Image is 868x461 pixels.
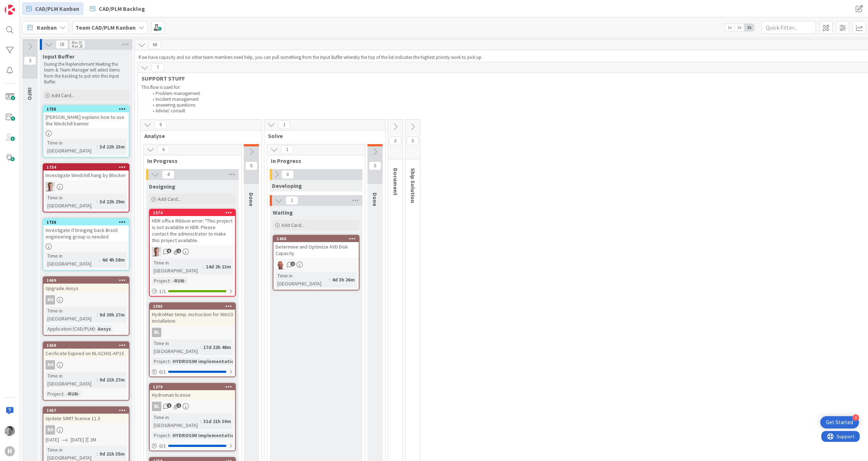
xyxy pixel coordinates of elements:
[150,247,235,257] div: BO
[176,403,181,408] span: 1
[171,431,239,439] div: HYDROSIM implementation
[152,413,200,429] div: Time in [GEOGRAPHIC_DATA]
[46,194,97,210] div: Time in [GEOGRAPHIC_DATA]
[97,450,98,458] span: :
[153,304,235,309] div: 1595
[43,106,129,128] div: 1735[PERSON_NAME] explains how to use the Windchill banner
[72,44,83,48] div: Max 20
[152,328,161,337] div: BL
[735,24,744,31] span: 2x
[149,183,175,190] span: Designing
[268,132,376,139] span: Solve
[24,56,36,65] span: 3
[98,376,127,384] div: 9d 21h 27m
[86,2,149,15] a: CAD/PLM Backlog
[43,112,129,128] div: [PERSON_NAME] explains how to use the Windchill banner
[150,303,235,310] div: 1595
[273,260,359,270] div: RK
[329,276,330,284] span: :
[149,209,236,297] a: 1574HDR office Ribbon error: "This project is not available in HDR. Please contact the administra...
[159,288,166,295] span: 1 / 1
[152,63,164,72] span: 7
[43,360,129,370] div: RH
[46,360,55,370] div: RH
[97,143,98,151] span: :
[170,277,171,285] span: :
[15,1,33,10] span: Support
[46,295,55,305] div: RH
[248,193,255,206] span: Done
[281,145,293,154] span: 1
[276,272,329,288] div: Time in [GEOGRAPHIC_DATA]
[46,425,55,435] div: RH
[159,442,166,450] span: 0 / 1
[150,210,235,216] div: 1574
[273,235,359,290] a: 1468Determine and Optimize AVD Disk CapacityRKTime in [GEOGRAPHIC_DATA]:4d 3h 26m
[144,132,252,139] span: Analyse
[150,287,235,296] div: 1/1
[820,416,859,428] div: Open Get Started checklist, remaining modules: 4
[204,263,233,271] div: 14d 2h 13m
[46,372,97,388] div: Time in [GEOGRAPHIC_DATA]
[273,242,359,258] div: Determine and Optimize AVD Disk Capacity
[271,157,356,164] span: In Progress
[43,407,129,414] div: 1667
[167,403,171,408] span: 1
[170,357,171,365] span: :
[369,161,381,170] span: 0
[162,170,174,179] span: 4
[47,408,129,413] div: 1667
[150,367,235,376] div: 0/1
[95,325,96,333] span: :
[43,163,129,212] a: 1734Investigate Windchill hang by BlockerBOTime in [GEOGRAPHIC_DATA]:3d 22h 29m
[43,284,129,293] div: Upgrade Ansys
[152,339,200,355] div: Time in [GEOGRAPHIC_DATA]
[149,383,236,451] a: 1379Hydroman licenseBLTime in [GEOGRAPHIC_DATA]:31d 21h 30mProject:HYDROSIM implementation0/1
[43,277,129,293] div: 1669Upgrade Ansys
[43,341,129,401] a: 1668Cerificate Expired on NL-SCH01-AP15RHTime in [GEOGRAPHIC_DATA]:9d 21h 27mProject:-RUN-
[200,343,201,351] span: :
[63,390,64,398] span: :
[97,376,98,384] span: :
[46,436,59,444] span: [DATE]
[43,407,129,423] div: 1667Update SIMIT license 11.3
[154,120,167,129] span: 6
[43,53,75,60] span: Input Buffer
[46,252,99,268] div: Time in [GEOGRAPHIC_DATA]
[150,328,235,337] div: BL
[330,276,357,284] div: 4d 3h 26m
[159,368,166,376] span: 0 / 1
[152,357,170,365] div: Project
[150,441,235,451] div: 0/1
[47,278,129,283] div: 1669
[150,402,235,411] div: BL
[47,165,129,170] div: 1734
[5,5,15,15] img: Visit kanbanzone.com
[43,171,129,180] div: Investigate Windchill hang by Blocker
[725,24,735,31] span: 1x
[176,249,181,253] span: 2
[44,61,128,85] p: During the Replenishment Meeting the team & Team Manager will select items from the backlog to pu...
[201,343,233,351] div: 17d 22h 48m
[152,402,161,411] div: BL
[46,325,95,333] div: Application (CAD/PLM)
[43,218,129,271] a: 1726Investigate if bringing back Brazil engineering group is neededTime in [GEOGRAPHIC_DATA]:4d 4...
[37,23,57,32] span: Kanban
[153,210,235,215] div: 1574
[150,303,235,326] div: 1595HydroMan temp. instruction for Win10 installation
[147,157,232,164] span: In Progress
[170,431,171,439] span: :
[22,2,84,15] a: CAD/PLM Kanban
[97,311,98,319] span: :
[43,219,129,225] div: 1726
[43,182,129,191] div: BO
[98,143,127,151] div: 3d 22h 23m
[852,414,859,421] div: 4
[245,161,258,170] span: 0
[281,170,294,179] span: 0
[149,40,161,49] span: 68
[47,343,129,348] div: 1668
[152,247,161,257] img: BO
[76,24,136,31] b: Team CAD/PLM Kanban
[281,222,305,228] span: Add Card...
